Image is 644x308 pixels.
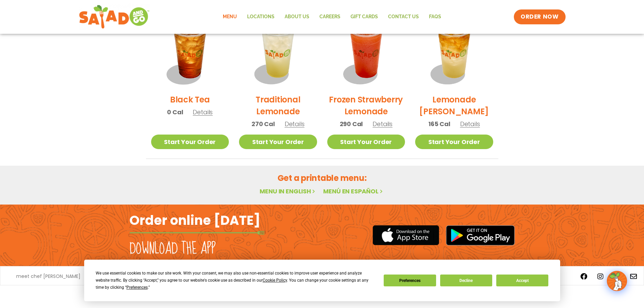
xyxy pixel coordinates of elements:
[415,135,493,149] a: Start Your Order
[260,187,316,195] a: Menu in English
[129,239,216,258] h2: Download the app
[327,94,405,117] h2: Frozen Strawberry Lemonade
[383,9,424,25] a: Contact Us
[146,172,498,184] h2: Get a printable menu:
[327,135,405,149] a: Start Your Order
[16,274,80,279] a: meet chef [PERSON_NAME]
[415,10,493,89] img: Product photo for Lemonade Arnold Palmer
[129,231,265,235] img: fork
[239,94,317,117] h2: Traditional Lemonade
[384,275,436,286] button: Preferences
[460,120,480,128] span: Details
[218,9,242,25] a: Menu
[446,225,515,245] img: google_play
[323,187,384,195] a: Menú en español
[242,9,280,25] a: Locations
[424,9,446,25] a: FAQs
[218,9,446,25] nav: Menu
[373,224,439,246] img: appstore
[340,119,363,128] span: 290 Cal
[345,9,383,25] a: GIFT CARDS
[440,275,492,286] button: Decline
[428,119,450,128] span: 165 Cal
[151,135,229,149] a: Start Your Order
[239,135,317,149] a: Start Your Order
[126,285,148,290] span: Preferences
[79,3,150,30] img: new-SAG-logo-768×292
[96,270,376,291] div: We use essential cookies to make our site work. With your consent, we may also use non-essential ...
[84,260,560,301] div: Cookie Consent Prompt
[129,212,260,229] h2: Order online [DATE]
[415,94,493,117] h2: Lemonade [PERSON_NAME]
[239,10,317,89] img: Product photo for Traditional Lemonade
[193,108,213,116] span: Details
[263,278,287,283] span: Cookie Policy
[373,120,392,128] span: Details
[327,10,405,89] img: Product photo for Frozen Strawberry Lemonade
[285,120,305,128] span: Details
[521,13,558,21] span: ORDER NOW
[170,94,210,105] h2: Black Tea
[496,275,548,286] button: Accept
[252,119,275,128] span: 270 Cal
[514,9,565,24] a: ORDER NOW
[167,108,183,117] span: 0 Cal
[151,10,229,89] img: Product photo for Black Tea
[280,9,314,25] a: About Us
[314,9,345,25] a: Careers
[607,271,626,290] img: wpChatIcon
